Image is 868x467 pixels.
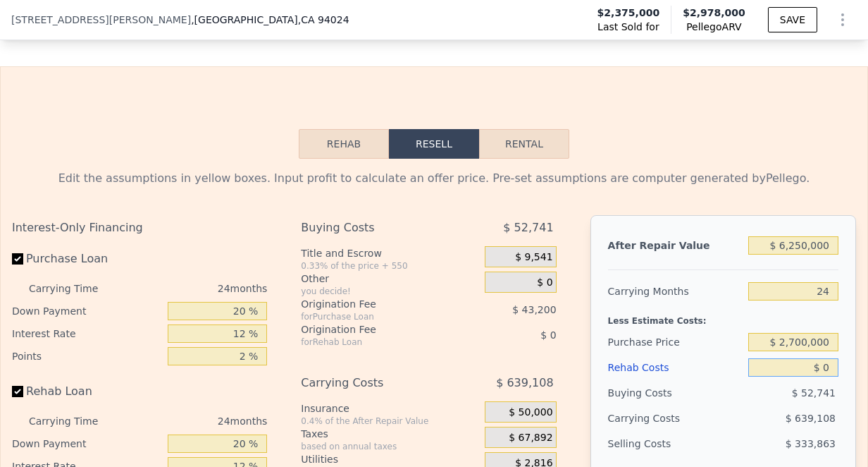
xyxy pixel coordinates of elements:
[12,322,162,345] div: Interest Rate
[786,413,836,424] span: $ 639,108
[301,272,479,286] div: Other
[608,380,743,406] div: Buying Costs
[12,386,23,397] input: Rehab Loan
[509,432,552,444] span: $ 67,892
[301,416,479,427] div: 0.4% of the After Repair Value
[608,233,743,258] div: After Repair Value
[301,401,479,416] div: Insurance
[12,345,162,368] div: Points
[298,14,349,25] span: , CA 94024
[12,215,267,241] div: Interest-Only Financing
[122,277,267,300] div: 24 months
[608,304,838,329] div: Less Estimate Costs:
[301,260,479,272] div: 0.33% of the price + 550
[540,329,556,341] span: $ 0
[389,129,479,159] button: Resell
[608,329,743,355] div: Purchase Price
[301,336,451,348] div: for Rehab Loan
[301,246,479,260] div: Title and Escrow
[12,253,23,265] input: Purchase Loan
[301,286,479,297] div: you decide!
[301,311,451,322] div: for Purchase Loan
[829,6,857,34] button: Show Options
[301,322,451,336] div: Origination Fee
[515,251,552,264] span: $ 9,541
[29,410,116,432] div: Carrying Time
[299,129,389,159] button: Rehab
[608,431,743,456] div: Selling Costs
[29,277,116,300] div: Carrying Time
[191,13,349,27] span: , [GEOGRAPHIC_DATA]
[792,387,836,399] span: $ 52,741
[12,300,162,322] div: Down Payment
[683,7,745,18] span: $2,978,000
[479,129,569,159] button: Rental
[509,406,552,419] span: $ 50,000
[12,432,162,455] div: Down Payment
[768,7,817,32] button: SAVE
[11,13,191,27] span: [STREET_ADDRESS][PERSON_NAME]
[608,355,743,380] div: Rehab Costs
[301,215,451,241] div: Buying Costs
[608,406,692,431] div: Carrying Costs
[496,370,553,396] span: $ 639,108
[122,410,267,432] div: 24 months
[12,170,856,187] div: Edit the assumptions in yellow boxes. Input profit to calculate an offer price. Pre-set assumptio...
[301,297,451,311] div: Origination Fee
[537,277,552,289] span: $ 0
[608,279,743,304] div: Carrying Months
[301,427,479,441] div: Taxes
[503,215,553,241] span: $ 52,741
[301,441,479,452] div: based on annual taxes
[301,452,479,466] div: Utilities
[786,438,836,449] span: $ 333,863
[597,6,660,20] span: $2,375,000
[12,246,162,272] label: Purchase Loan
[597,20,659,34] span: Last Sold for
[301,370,451,396] div: Carrying Costs
[512,304,556,315] span: $ 43,200
[12,379,162,404] label: Rehab Loan
[683,20,745,34] span: Pellego ARV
